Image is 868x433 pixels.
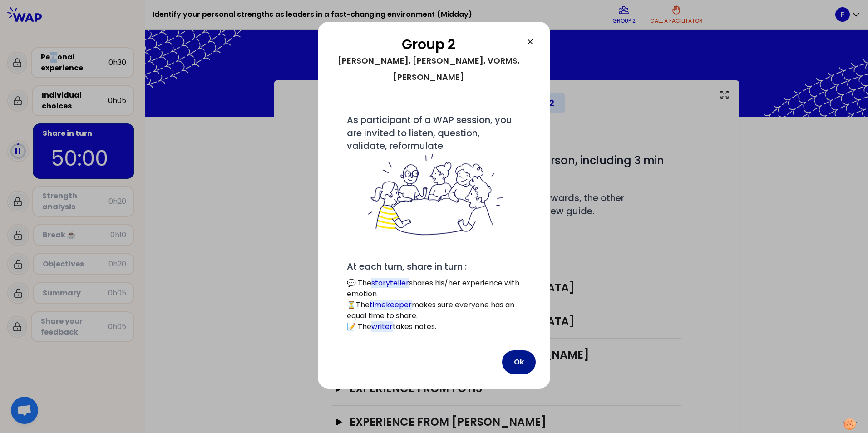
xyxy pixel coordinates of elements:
[347,300,521,321] p: ⏳The makes sure everyone has an equal time to share.
[332,53,525,85] div: [PERSON_NAME], [PERSON_NAME], VORMS, [PERSON_NAME]
[363,152,505,238] img: filesOfInstructions%2Fbienvenue%20dans%20votre%20groupe%20-%20petit.png
[371,278,409,288] mark: storyteller
[347,260,467,273] span: At each turn, share in turn :
[370,300,412,310] mark: timekeeper
[332,36,525,53] h2: Group 2
[347,113,521,238] span: As participant of a WAP session, you are invited to listen, question, validate, reformulate.
[371,321,393,332] mark: writer
[347,321,521,332] p: 📝 The takes notes.
[502,350,536,374] button: Ok
[347,278,521,300] p: 💬 The shares his/her experience with emotion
